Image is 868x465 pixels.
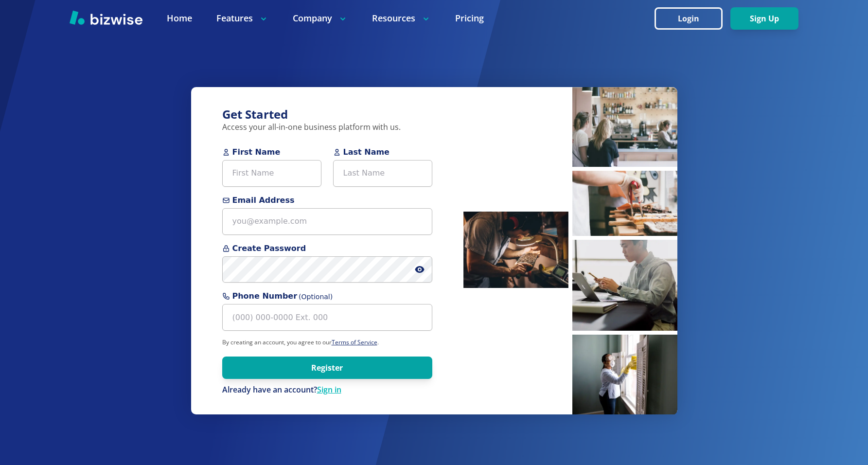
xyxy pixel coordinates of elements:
[572,171,677,236] img: Pastry chef making pastries
[222,208,432,235] input: you@example.com
[655,7,723,30] button: Login
[70,10,142,25] img: Bizwise Logo
[222,304,432,331] input: (000) 000-0000 Ext. 000
[167,12,192,24] a: Home
[572,240,677,331] img: Man working on laptop
[222,339,432,346] p: By creating an account, you agree to our .
[222,160,321,187] input: First Name
[572,335,677,415] img: Cleaner sanitizing windows
[222,385,432,395] div: Already have an account?Sign in
[293,12,348,24] p: Company
[333,146,432,158] span: Last Name
[455,12,484,24] a: Pricing
[222,243,432,254] span: Create Password
[730,7,798,30] button: Sign Up
[572,87,677,167] img: People waiting at coffee bar
[216,12,268,24] p: Features
[222,385,432,395] p: Already have an account?
[463,292,568,415] img: Barber cutting hair
[222,122,432,133] p: Access your all-in-one business platform with us.
[222,107,432,123] h3: Get Started
[222,357,432,379] button: Register
[372,12,431,24] p: Resources
[222,146,321,158] span: First Name
[730,14,798,23] a: Sign Up
[333,160,432,187] input: Last Name
[655,14,730,23] a: Login
[463,87,568,208] img: Hairstylist blow drying hair
[222,290,432,302] span: Phone Number
[299,292,333,302] span: (Optional)
[317,384,341,395] a: Sign in
[222,195,432,206] span: Email Address
[463,212,568,288] img: Man inspecting coffee beans
[332,338,377,346] a: Terms of Service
